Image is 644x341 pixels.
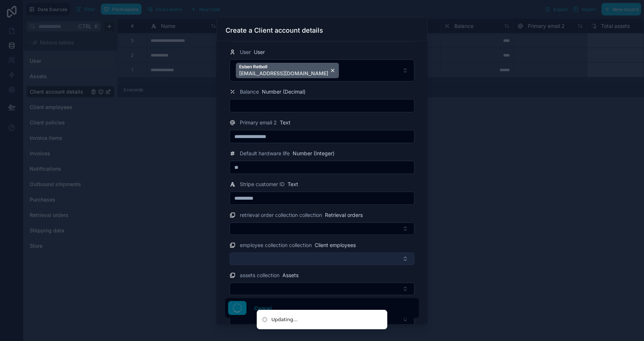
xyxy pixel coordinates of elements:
h3: Create a Client account details [226,26,323,35]
span: User [254,48,265,56]
span: Default hardware life [240,150,290,157]
span: assets collection [240,272,279,279]
span: Stripe customer ID [240,181,285,188]
span: employee collection collection [240,242,312,249]
span: [EMAIL_ADDRESS][DOMAIN_NAME] [239,70,328,77]
button: Select Button [230,59,414,81]
span: User [240,48,251,56]
button: Select Button [230,283,414,295]
span: Number (Decimal) [262,88,305,95]
span: Primary email 2 [240,119,277,126]
span: Client employees [315,242,356,249]
button: Unselect 1 [236,63,339,78]
button: Select Button [230,222,414,235]
span: Text [288,181,298,188]
span: retrieval order collection collection [240,211,322,219]
span: Assets [282,272,299,279]
span: Number (Integer) [293,150,334,157]
span: Text [280,119,290,126]
span: Balance [240,88,259,95]
div: Updating... [271,316,298,323]
span: Esben Retboll [239,64,328,70]
span: Retrieval orders [325,211,363,219]
button: Select Button [230,253,414,265]
button: Select Button [230,313,414,325]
